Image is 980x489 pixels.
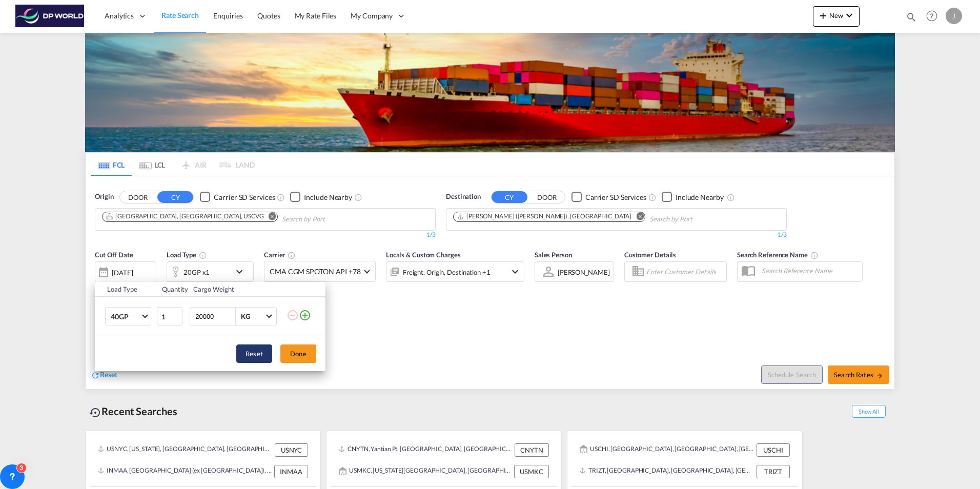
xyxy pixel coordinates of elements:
[236,344,272,363] button: Reset
[241,312,250,320] div: KG
[287,309,299,321] md-icon: icon-minus-circle-outline
[194,308,235,325] input: Enter Weight
[157,307,182,325] input: Qty
[299,309,311,321] md-icon: icon-plus-circle-outline
[95,282,156,297] th: Load Type
[111,312,140,322] span: 40GP
[280,344,316,363] button: Done
[156,282,188,297] th: Quantity
[193,284,280,294] div: Cargo Weight
[105,307,151,325] md-select: Choose: 40GP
